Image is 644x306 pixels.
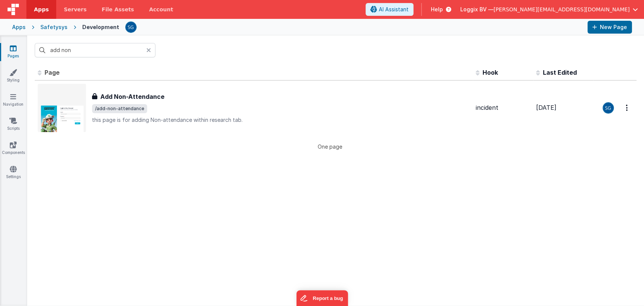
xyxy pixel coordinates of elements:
span: File Assets [102,6,134,13]
div: Development [82,23,119,31]
span: Help [431,6,443,13]
span: [DATE] [536,104,556,111]
img: 385c22c1e7ebf23f884cbf6fb2c72b80 [603,103,613,113]
button: Options [621,100,633,115]
div: Apps [12,23,26,31]
img: 385c22c1e7ebf23f884cbf6fb2c72b80 [126,22,136,32]
div: Safetysys [40,23,68,31]
p: this page is for adding Non-attendance within research tab. [92,116,470,124]
span: Apps [34,6,49,13]
h3: Add Non-Attendance [100,92,164,101]
span: Page [45,69,60,76]
span: [PERSON_NAME][EMAIL_ADDRESS][DOMAIN_NAME] [493,6,630,13]
span: Hook [483,69,498,76]
input: Search pages, id's ... [35,43,155,57]
div: incident [476,103,530,112]
button: New Page [587,21,632,34]
span: Loggix BV — [460,6,493,13]
span: /add-non-attendance [92,104,147,113]
p: One page [35,143,625,151]
button: Loggix BV — [PERSON_NAME][EMAIL_ADDRESS][DOMAIN_NAME] [460,6,638,13]
button: AI Assistant [366,3,413,16]
span: Last Edited [543,69,577,76]
span: Servers [64,6,86,13]
iframe: Marker.io feedback button [296,290,348,306]
span: AI Assistant [379,6,409,13]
